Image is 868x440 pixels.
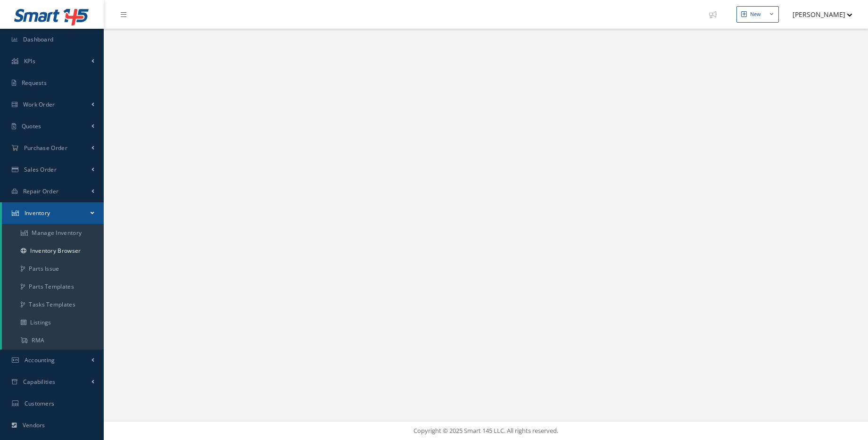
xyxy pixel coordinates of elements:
a: Inventory Browser [2,242,104,260]
span: Purchase Order [24,144,67,152]
a: RMA [2,332,104,349]
span: Quotes [22,122,41,130]
a: Listings [2,314,104,332]
span: Customers [25,399,55,407]
span: Dashboard [23,35,54,43]
span: Vendors [23,421,45,429]
span: Requests [22,79,47,87]
span: Sales Order [24,166,57,174]
span: Work Order [23,100,55,108]
button: [PERSON_NAME] [784,5,852,24]
button: New [736,6,779,23]
a: Parts Templates [2,278,104,296]
a: Tasks Templates [2,296,104,314]
a: Inventory [2,202,104,224]
div: New [750,10,761,18]
span: Capabilities [23,378,56,386]
a: Parts Issue [2,260,104,278]
span: KPIs [24,57,35,65]
span: Repair Order [23,187,59,195]
div: Copyright © 2025 Smart 145 LLC. All rights reserved. [113,426,859,436]
a: Manage Inventory [2,224,104,242]
span: Inventory [25,209,50,217]
span: Accounting [25,356,55,364]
